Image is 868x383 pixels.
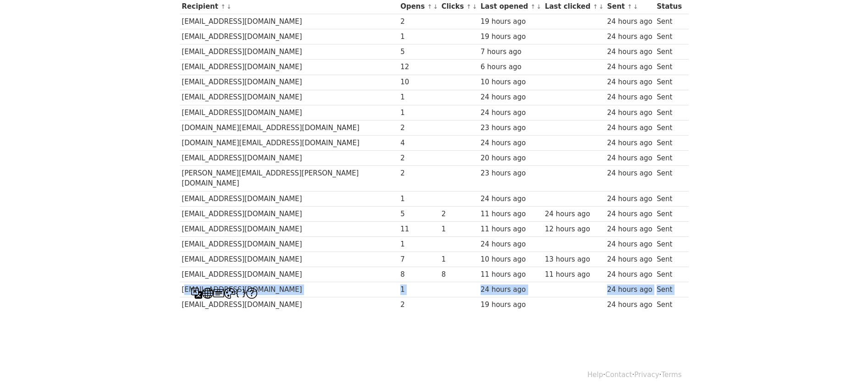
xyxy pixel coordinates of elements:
[654,206,684,221] td: Sent
[481,285,540,295] div: 24 hours ago
[180,105,398,120] td: [EMAIL_ADDRESS][DOMAIN_NAME]
[400,224,437,235] div: 11
[593,3,598,10] a: ↑
[400,108,437,118] div: 1
[442,269,476,280] div: 8
[180,14,398,29] td: [EMAIL_ADDRESS][DOMAIN_NAME]
[654,14,684,29] td: Sent
[627,3,632,10] a: ↑
[654,267,684,282] td: Sent
[400,239,437,250] div: 1
[654,75,684,90] td: Sent
[180,166,398,191] td: [PERSON_NAME][EMAIL_ADDRESS][PERSON_NAME][DOMAIN_NAME]
[400,62,437,72] div: 12
[654,166,684,191] td: Sent
[180,206,398,221] td: [EMAIL_ADDRESS][DOMAIN_NAME]
[481,32,540,42] div: 19 hours ago
[481,224,540,235] div: 11 hours ago
[400,77,437,88] div: 10
[607,300,652,310] div: 24 hours ago
[433,3,438,10] a: ↓
[654,297,684,312] td: Sent
[607,153,652,164] div: 24 hours ago
[607,32,652,42] div: 24 hours ago
[607,254,652,265] div: 24 hours ago
[607,62,652,72] div: 24 hours ago
[545,269,603,280] div: 11 hours ago
[607,77,652,88] div: 24 hours ago
[654,60,684,75] td: Sent
[607,209,652,219] div: 24 hours ago
[545,209,603,219] div: 24 hours ago
[607,108,652,118] div: 24 hours ago
[654,237,684,252] td: Sent
[180,90,398,105] td: [EMAIL_ADDRESS][DOMAIN_NAME]
[607,194,652,204] div: 24 hours ago
[634,371,659,379] a: Privacy
[180,135,398,150] td: [DOMAIN_NAME][EMAIL_ADDRESS][DOMAIN_NAME]
[531,3,536,10] a: ↑
[227,3,232,10] a: ↓
[481,239,540,250] div: 24 hours ago
[180,75,398,90] td: [EMAIL_ADDRESS][DOMAIN_NAME]
[654,120,684,135] td: Sent
[400,123,437,133] div: 2
[481,209,540,219] div: 11 hours ago
[180,29,398,44] td: [EMAIL_ADDRESS][DOMAIN_NAME]
[654,29,684,44] td: Sent
[481,269,540,280] div: 11 hours ago
[481,47,540,57] div: 7 hours ago
[481,153,540,164] div: 20 hours ago
[400,92,437,103] div: 1
[654,90,684,105] td: Sent
[481,254,540,265] div: 10 hours ago
[607,168,652,179] div: 24 hours ago
[442,254,476,265] div: 1
[180,282,398,297] td: [EMAIL_ADDRESS][DOMAIN_NAME]
[481,300,540,310] div: 19 hours ago
[654,221,684,236] td: Sent
[661,371,681,379] a: Terms
[605,371,632,379] a: Contact
[400,138,437,148] div: 4
[654,282,684,297] td: Sent
[400,194,437,204] div: 1
[599,3,604,10] a: ↓
[822,339,868,383] iframe: Chat Widget
[180,151,398,166] td: [EMAIL_ADDRESS][DOMAIN_NAME]
[654,44,684,60] td: Sent
[180,267,398,282] td: [EMAIL_ADDRESS][DOMAIN_NAME]
[607,47,652,57] div: 24 hours ago
[481,77,540,88] div: 10 hours ago
[400,32,437,42] div: 1
[654,191,684,206] td: Sent
[180,252,398,267] td: [EMAIL_ADDRESS][DOMAIN_NAME]
[400,254,437,265] div: 7
[654,151,684,166] td: Sent
[442,209,476,219] div: 2
[180,44,398,60] td: [EMAIL_ADDRESS][DOMAIN_NAME]
[607,138,652,148] div: 24 hours ago
[481,62,540,72] div: 6 hours ago
[587,371,603,379] a: Help
[180,120,398,135] td: [DOMAIN_NAME][EMAIL_ADDRESS][DOMAIN_NAME]
[481,123,540,133] div: 23 hours ago
[607,269,652,280] div: 24 hours ago
[654,252,684,267] td: Sent
[607,123,652,133] div: 24 hours ago
[400,269,437,280] div: 8
[442,224,476,235] div: 1
[427,3,432,10] a: ↑
[481,16,540,27] div: 19 hours ago
[466,3,471,10] a: ↑
[221,3,226,10] a: ↑
[607,224,652,235] div: 24 hours ago
[654,105,684,120] td: Sent
[400,16,437,27] div: 2
[536,3,542,10] a: ↓
[400,285,437,295] div: 1
[400,168,437,179] div: 2
[481,168,540,179] div: 23 hours ago
[180,60,398,75] td: [EMAIL_ADDRESS][DOMAIN_NAME]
